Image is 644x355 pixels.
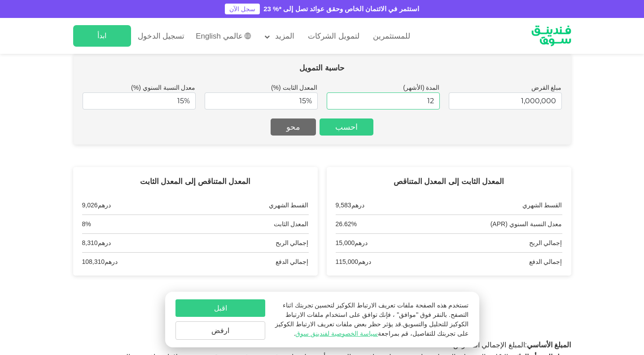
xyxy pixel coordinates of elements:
[82,258,105,265] span: 108,310
[97,32,106,39] span: ابدأ
[175,299,265,317] button: اقبل
[136,29,185,44] a: تسجيل الدخول
[263,4,419,14] div: استثمر في الائتمان الخاص وحقق عوائد تصل إلى *% 23
[138,32,185,40] span: تسجيل الدخول
[271,118,316,136] button: محو
[82,219,91,229] div: 8%
[336,258,359,265] span: 115,000
[336,176,562,188] div: المعدل الثابت إلى المعدل المتناقص
[82,201,111,210] div: درهم
[491,219,562,229] div: معدل النسبة السنوي (APR)
[320,118,373,136] button: احسب
[275,32,294,40] span: المزيد
[294,330,435,337] span: للتفاصيل، قم بمراجعة .
[276,257,309,267] div: إجمالي الدفع
[531,84,562,91] label: مبلغ القرض
[82,202,98,209] span: 9,026
[336,238,368,248] div: درهم
[82,176,309,188] div: المعدل المتناقص إلى المعدل الثابت
[196,31,243,41] span: عالمي English
[131,84,195,91] label: معدل النسبة السنوي (%)
[245,33,251,39] img: SA Flag
[274,219,309,229] div: المعدل الثابت
[82,238,111,248] div: درهم
[73,340,571,350] div: :
[274,301,468,338] p: تستخدم هذه الصفحة ملفات تعريف الارتباط الكوكيز لتحسين تجربتك اثناء التصفح. بالنقر فوق "موافق" ، ف...
[275,320,469,337] span: قد يؤثر حظر بعض ملفات تعريف الارتباط الكوكيز على تجربتك
[271,84,318,91] label: المعدل الثابت (%)
[336,202,351,209] span: 9,583
[269,201,309,210] div: القسط الشهري
[527,341,571,349] strong: المبلغ الأساسي
[82,239,98,246] span: 8,310
[336,219,357,229] div: 26.62%
[529,238,562,248] div: إجمالي الربح
[336,201,364,210] div: درهم
[175,321,265,340] button: ارفض
[306,29,362,44] a: لتمويل الشركات
[336,257,372,267] div: درهم
[276,238,309,248] div: إجمالي الربح
[521,20,582,52] img: Logo
[295,330,378,337] a: سياسة الخصوصية لفندينق سوق
[82,257,118,267] div: درهم
[522,201,562,210] div: القسط الشهري
[529,257,562,267] div: إجمالي الدفع
[371,29,412,44] a: للمستثمرين
[336,239,355,246] span: 15,000
[403,84,439,91] label: المدة (الأشهر)
[225,4,260,14] a: سجل الآن
[83,62,562,74] div: حاسبة التمويل
[451,341,525,349] span: المبلغ الإجمالي المقترض.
